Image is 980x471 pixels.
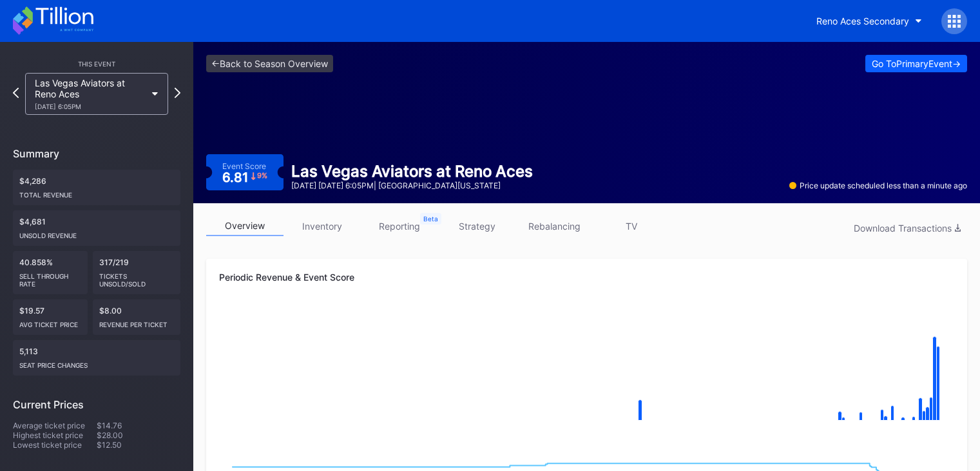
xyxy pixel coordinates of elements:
div: [DATE] [DATE] 6:05PM | [GEOGRAPHIC_DATA][US_STATE] [291,181,533,190]
div: seat price changes [19,356,174,369]
button: Go ToPrimaryEvent-> [865,55,967,72]
div: 5,113 [13,340,180,376]
div: Lowest ticket price [13,440,97,450]
a: inventory [283,216,361,236]
div: Unsold Revenue [19,226,174,239]
div: Event Score [222,161,266,171]
div: Revenue per ticket [99,316,174,328]
div: Average ticket price [13,421,97,430]
div: Reno Aces Secondary [816,15,909,26]
a: rebalancing [515,216,593,236]
div: This Event [13,60,180,68]
div: Sell Through Rate [19,267,81,288]
a: overview [206,216,283,236]
div: $12.50 [97,440,180,450]
a: reporting [361,216,438,236]
div: Avg ticket price [19,316,81,328]
div: Tickets Unsold/Sold [99,267,174,288]
div: 6.81 [222,171,267,184]
div: $4,286 [13,170,180,205]
div: Las Vegas Aviators at Reno Aces [291,162,533,181]
div: $4,681 [13,210,180,246]
div: 40.858% [13,251,88,294]
div: Periodic Revenue & Event Score [219,272,954,283]
div: Current Prices [13,398,180,411]
div: Price update scheduled less than a minute ago [789,181,967,190]
div: $8.00 [93,299,180,335]
div: 317/219 [93,251,180,294]
div: Las Vegas Aviators at Reno Aces [35,77,146,110]
div: $19.57 [13,299,88,335]
div: $28.00 [97,430,180,440]
a: <-Back to Season Overview [206,55,333,72]
div: 9 % [257,172,267,179]
svg: Chart title [219,305,954,434]
div: Go To Primary Event -> [872,58,961,69]
button: Download Transactions [847,219,967,237]
div: Summary [13,147,180,160]
a: TV [593,216,670,236]
div: Total Revenue [19,186,174,199]
div: Highest ticket price [13,430,97,440]
a: strategy [438,216,515,236]
div: [DATE] 6:05PM [35,103,146,110]
div: Download Transactions [854,223,961,234]
button: Reno Aces Secondary [807,9,932,33]
div: $14.76 [97,421,180,430]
